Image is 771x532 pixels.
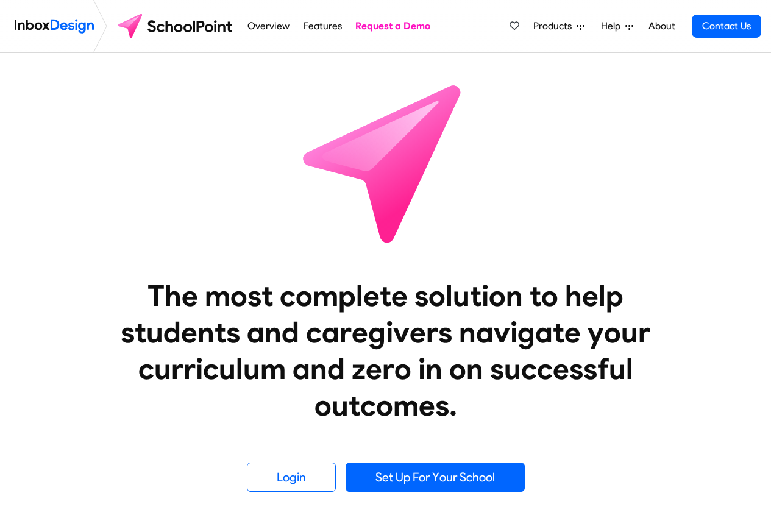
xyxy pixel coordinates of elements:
[112,12,241,41] img: schoolpoint logo
[276,53,496,272] img: icon_schoolpoint.svg
[247,463,336,492] a: Login
[533,19,577,34] span: Products
[244,14,293,38] a: Overview
[346,463,525,492] a: Set Up For Your School
[528,14,589,38] a: Products
[352,14,434,38] a: Request a Demo
[300,14,345,38] a: Features
[692,15,761,38] a: Contact Us
[645,14,678,38] a: About
[96,277,675,424] heading: The most complete solution to help students and caregivers navigate your curriculum and zero in o...
[596,14,638,38] a: Help
[601,19,625,34] span: Help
